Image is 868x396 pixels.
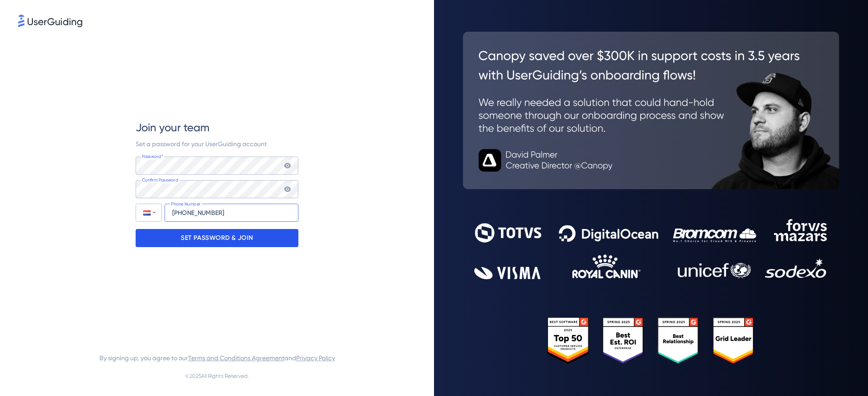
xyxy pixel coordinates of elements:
[474,219,828,279] img: 9302ce2ac39453076f5bc0f2f2ca889b.svg
[136,140,267,148] span: Set a password for your UserGuiding account
[99,353,335,363] span: By signing up, you agree to our and
[136,120,209,135] span: Join your team
[185,371,249,382] span: © 2025 All Rights Reserved.
[136,204,161,221] div: Netherlands: + 31
[165,204,298,222] input: Phone Number
[296,354,335,362] a: Privacy Policy
[547,317,755,365] img: 25303e33045975176eb484905ab012ff.svg
[18,14,82,27] img: 8faab4ba6bc7696a72372aa768b0286c.svg
[463,32,839,189] img: 26c0aa7c25a843aed4baddd2b5e0fa68.svg
[181,231,253,245] p: SET PASSWORD & JOIN
[188,354,284,362] a: Terms and Conditions Agreement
